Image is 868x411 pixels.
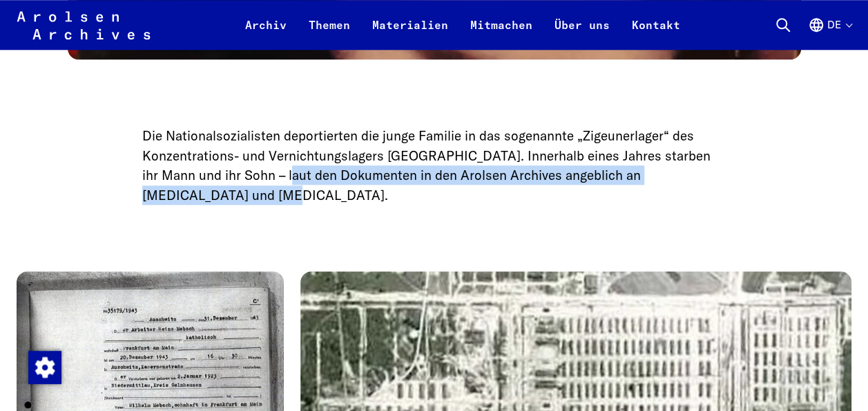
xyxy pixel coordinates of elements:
nav: Primär [234,8,691,42]
button: Deutsch, Sprachauswahl [808,17,851,50]
a: Themen [298,17,361,50]
a: Über uns [543,17,621,50]
a: Mitmachen [459,17,543,50]
img: Zustimmung ändern [28,351,61,384]
a: Kontakt [621,17,691,50]
a: Materialien [361,17,459,50]
a: Archiv [234,17,298,50]
p: Die Nationalsozialisten deportierten die junge Familie in das sogenannte „Zigeunerlager“ des Konz... [142,126,726,205]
